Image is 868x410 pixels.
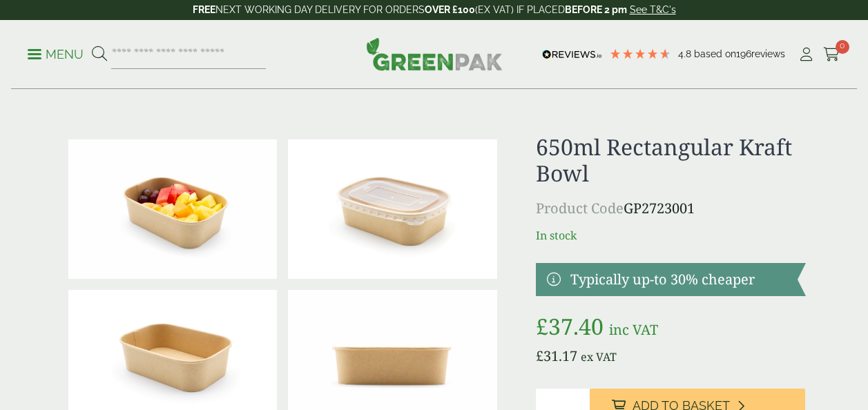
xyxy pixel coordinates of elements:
[630,4,676,15] a: See T&C's
[823,44,840,65] a: 0
[609,48,671,60] div: 4.79 Stars
[694,48,736,59] span: Based on
[536,346,577,365] bdi: 31.17
[751,48,785,59] span: reviews
[536,227,806,244] p: In stock
[536,311,548,341] span: £
[678,48,694,59] span: 4.8
[68,139,278,279] img: 650ml Rectangular Kraft Bowl With Food Contents
[823,48,840,61] i: Cart
[536,199,624,217] span: Product Code
[193,4,215,15] strong: FREE
[581,349,617,364] span: ex VAT
[288,139,497,279] img: 650ml Rectangular Kraft Bowl With Lid
[536,198,806,219] p: GP2723001
[609,320,658,339] span: inc VAT
[836,40,849,54] span: 0
[28,46,84,63] p: Menu
[536,311,604,341] bdi: 37.40
[536,346,543,365] span: £
[536,134,806,187] h1: 650ml Rectangular Kraft Bowl
[542,50,602,59] img: REVIEWS.io
[736,48,751,59] span: 196
[366,37,503,70] img: GreenPak Supplies
[425,4,475,15] strong: OVER £100
[28,46,84,60] a: Menu
[565,4,627,15] strong: BEFORE 2 pm
[798,48,815,61] i: My Account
